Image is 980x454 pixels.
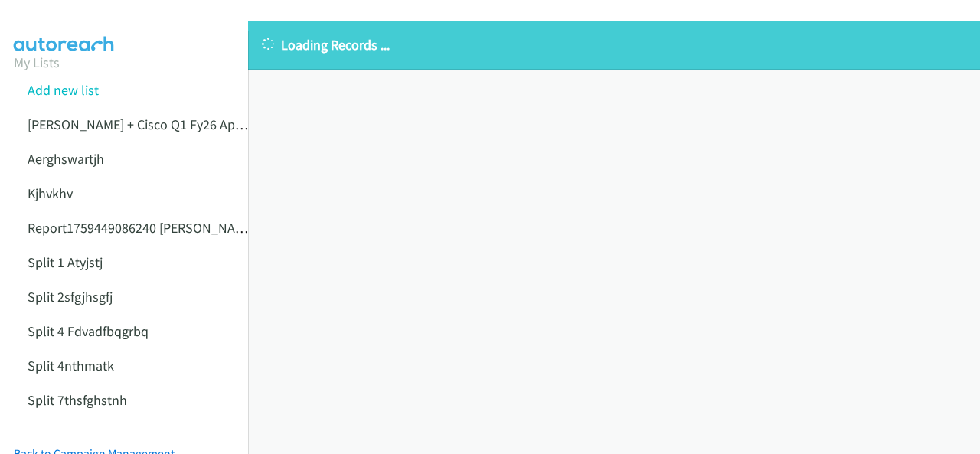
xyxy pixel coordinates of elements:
[28,322,149,340] a: Split 4 Fdvadfbqgrbq
[28,81,99,99] a: Add new list
[14,54,60,71] a: My Lists
[262,34,966,55] p: Loading Records ...
[28,357,114,374] a: Split 4nthmatk
[28,219,256,237] a: Report1759449086240 [PERSON_NAME]
[28,288,113,305] a: Split 2sfgjhsgfj
[28,391,127,409] a: Split 7thsfghstnh
[28,116,304,133] a: [PERSON_NAME] + Cisco Q1 Fy26 Apjc An Zsfghs
[28,185,73,202] a: Kjhvkhv
[28,150,104,168] a: Aerghswartjh
[28,253,103,271] a: Split 1 Atyjstj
